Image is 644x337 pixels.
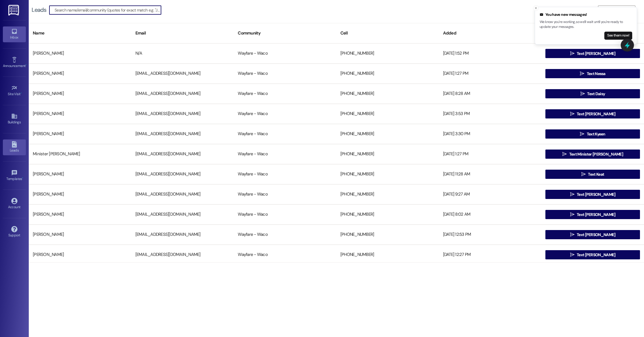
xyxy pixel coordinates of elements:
[336,48,439,59] div: [PHONE_NUMBER]
[545,69,640,78] button: Text Nessa
[26,63,26,67] span: •
[131,128,234,140] div: [EMAIL_ADDRESS][DOMAIN_NAME]
[439,68,542,79] div: [DATE] 1:27 PM
[3,111,26,127] a: Buildings
[545,170,640,179] button: Text Keat
[570,51,574,56] i: 
[577,51,615,57] span: Text [PERSON_NAME]
[234,128,336,140] div: Wayfare - Waco
[336,229,439,240] div: [PHONE_NUMBER]
[439,128,542,140] div: [DATE] 3:30 PM
[29,88,131,99] div: [PERSON_NAME]
[29,209,131,220] div: [PERSON_NAME]
[55,6,161,14] input: Search name/email/community (quotes for exact match e.g. "John Smith")
[234,189,336,200] div: Wayfare - Waco
[336,148,439,160] div: [PHONE_NUMBER]
[545,129,640,139] button: Text Kyeen
[439,108,542,120] div: [DATE] 3:53 PM
[580,91,585,96] i: 
[131,68,234,79] div: [EMAIL_ADDRESS][DOMAIN_NAME]
[439,229,542,240] div: [DATE] 12:53 PM
[29,249,131,261] div: [PERSON_NAME]
[131,88,234,99] div: [EMAIL_ADDRESS][DOMAIN_NAME]
[336,168,439,180] div: [PHONE_NUMBER]
[29,229,131,240] div: [PERSON_NAME]
[32,7,46,13] div: Leads
[3,224,26,240] a: Support
[533,5,539,11] button: Close toast
[131,48,234,59] div: N/A
[577,192,615,198] span: Text [PERSON_NAME]
[587,131,605,137] span: Text Kyeen
[336,108,439,120] div: [PHONE_NUMBER]
[580,71,584,76] i: 
[29,168,131,180] div: [PERSON_NAME]
[234,209,336,220] div: Wayfare - Waco
[29,128,131,140] div: [PERSON_NAME]
[234,249,336,261] div: Wayfare - Waco
[336,68,439,79] div: [PHONE_NUMBER]
[581,172,586,177] i: 
[439,168,542,180] div: [DATE] 11:28 AM
[29,68,131,79] div: [PERSON_NAME]
[540,20,632,30] p: We know you're working, so we'll wait until you're ready to update your messages.
[570,232,574,237] i: 
[22,176,23,180] span: •
[3,83,26,99] a: Site Visit •
[336,128,439,140] div: [PHONE_NUMBER]
[540,12,632,18] div: You have new messages!
[439,88,542,99] div: [DATE] 8:28 AM
[234,168,336,180] div: Wayfare - Waco
[21,91,22,95] span: •
[545,109,640,118] button: Text [PERSON_NAME]
[131,229,234,240] div: [EMAIL_ADDRESS][DOMAIN_NAME]
[545,150,640,159] button: Text Minister [PERSON_NAME]
[336,189,439,200] div: [PHONE_NUMBER]
[8,5,20,16] img: ResiDesk Logo
[439,249,542,261] div: [DATE] 12:27 PM
[131,26,234,40] div: Email
[29,108,131,120] div: [PERSON_NAME]
[439,148,542,160] div: [DATE] 1:27 PM
[336,26,439,40] div: Cell
[29,26,131,40] div: Name
[587,71,605,77] span: Text Nessa
[439,26,542,40] div: Added
[234,108,336,120] div: Wayfare - Waco
[439,209,542,220] div: [DATE] 8:02 AM
[29,148,131,160] div: Minister [PERSON_NAME]
[545,89,640,98] button: Text Daisy
[234,48,336,59] div: Wayfare - Waco
[3,139,26,155] a: Leads
[234,88,336,99] div: Wayfare - Waco
[234,148,336,160] div: Wayfare - Waco
[131,148,234,160] div: [EMAIL_ADDRESS][DOMAIN_NAME]
[570,192,574,197] i: 
[29,48,131,59] div: [PERSON_NAME]
[577,252,615,258] span: Text [PERSON_NAME]
[588,171,604,177] span: Text Keat
[336,249,439,261] div: [PHONE_NUMBER]
[131,249,234,261] div: [EMAIL_ADDRESS][DOMAIN_NAME]
[562,152,567,156] i: 
[336,209,439,220] div: [PHONE_NUMBER]
[580,132,584,136] i: 
[604,32,632,40] button: See them now!
[439,189,542,200] div: [DATE] 9:27 AM
[545,230,640,239] button: Text [PERSON_NAME]
[131,209,234,220] div: [EMAIL_ADDRESS][DOMAIN_NAME]
[3,196,26,212] a: Account
[570,212,574,217] i: 
[569,151,623,157] span: Text Minister [PERSON_NAME]
[131,168,234,180] div: [EMAIL_ADDRESS][DOMAIN_NAME]
[439,48,542,59] div: [DATE] 1:52 PM
[545,210,640,219] button: Text [PERSON_NAME]
[545,190,640,199] button: Text [PERSON_NAME]
[3,168,26,183] a: Templates •
[577,111,615,117] span: Text [PERSON_NAME]
[336,88,439,99] div: [PHONE_NUMBER]
[570,252,574,257] i: 
[234,229,336,240] div: Wayfare - Waco
[3,26,26,42] a: Inbox
[577,212,615,218] span: Text [PERSON_NAME]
